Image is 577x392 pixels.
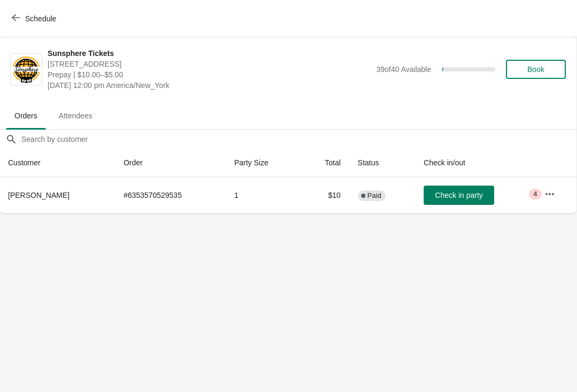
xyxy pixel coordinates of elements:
button: Schedule [5,9,65,28]
span: Attendees [50,106,101,125]
td: 1 [225,177,301,213]
span: 39 of 40 Available [376,65,431,74]
button: Book [506,60,566,79]
span: Sunsphere Tickets [48,48,371,59]
img: Sunsphere Tickets [11,55,42,84]
span: Prepay | $10.00–$5.00 [48,69,371,80]
span: Book [527,65,544,74]
span: Paid [368,191,381,200]
th: Party Size [225,149,301,177]
th: Status [349,149,415,177]
span: Check in party [435,191,482,199]
span: [PERSON_NAME] [8,191,69,199]
td: # 6353570529535 [115,177,225,213]
th: Order [115,149,225,177]
span: [STREET_ADDRESS] [48,59,371,69]
th: Total [301,149,349,177]
td: $10 [301,177,349,213]
th: Check in/out [415,149,536,177]
input: Search by customer [21,130,576,149]
span: Schedule [25,14,56,23]
button: Check in party [424,186,494,205]
span: [DATE] 12:00 pm America/New_York [48,80,371,91]
span: Orders [6,106,46,125]
span: 4 [533,190,537,198]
